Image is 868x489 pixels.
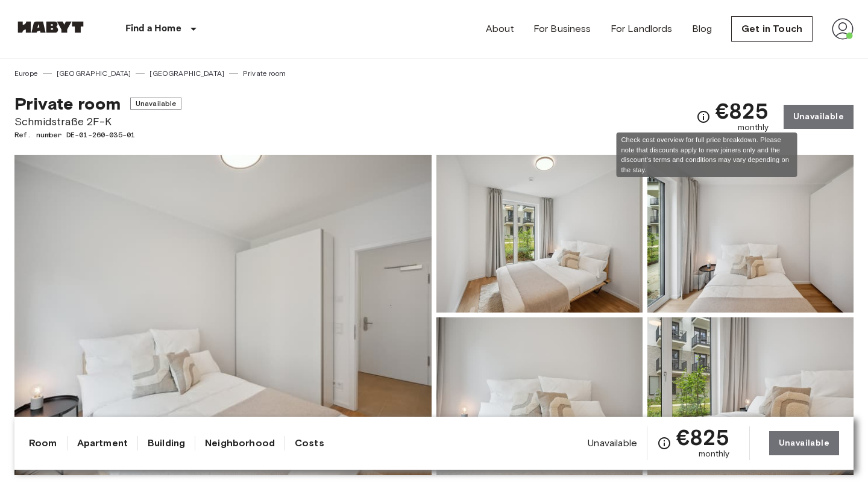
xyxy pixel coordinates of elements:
[148,436,185,450] a: Building
[738,122,769,134] span: monthly
[533,22,591,36] a: For Business
[647,155,854,313] img: Picture of unit DE-01-260-035-01
[295,436,324,450] a: Costs
[125,22,181,36] p: Find a Home
[486,22,514,36] a: About
[29,436,57,450] a: Room
[715,100,769,122] span: €825
[731,16,813,42] a: Get in Touch
[149,68,224,79] a: [GEOGRAPHIC_DATA]
[647,317,854,475] img: Picture of unit DE-01-260-035-01
[14,93,121,114] span: Private room
[205,436,275,450] a: Neighborhood
[832,18,854,40] img: avatar
[588,437,637,450] span: Unavailable
[699,448,730,460] span: monthly
[77,436,128,450] a: Apartment
[436,155,643,313] img: Picture of unit DE-01-260-035-01
[14,68,38,79] a: Europe
[657,436,671,450] svg: Check cost overview for full price breakdown. Please note that discounts apply to new joiners onl...
[692,22,712,36] a: Blog
[676,426,730,448] span: €825
[57,68,131,79] a: [GEOGRAPHIC_DATA]
[14,114,181,129] span: Schmidstraße 2F-K
[14,129,181,140] span: Ref. number DE-01-260-035-01
[243,68,286,79] a: Private room
[617,132,797,177] div: Check cost overview for full price breakdown. Please note that discounts apply to new joiners onl...
[436,317,643,475] img: Picture of unit DE-01-260-035-01
[14,155,432,475] img: Marketing picture of unit DE-01-260-035-01
[611,22,673,36] a: For Landlords
[130,98,182,110] span: Unavailable
[14,21,87,33] img: Habyt
[696,110,711,124] svg: Check cost overview for full price breakdown. Please note that discounts apply to new joiners onl...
